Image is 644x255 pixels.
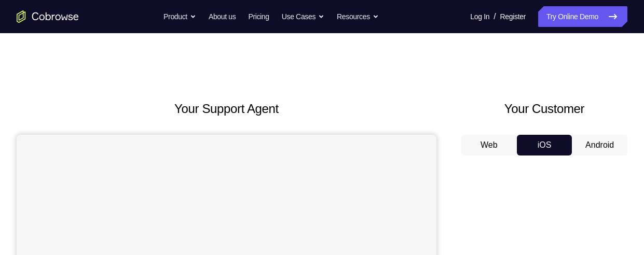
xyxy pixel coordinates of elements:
[500,6,526,27] a: Register
[17,10,79,23] a: Go to the home page
[517,135,572,155] button: iOS
[337,6,379,27] button: Resources
[282,6,324,27] button: Use Cases
[538,6,627,27] a: Try Online Demo
[248,6,269,27] a: Pricing
[494,10,496,23] span: /
[17,100,436,118] h2: Your Support Agent
[461,135,517,155] button: Web
[209,6,236,27] a: About us
[572,135,627,155] button: Android
[470,6,489,27] a: Log In
[461,100,627,118] h2: Your Customer
[163,6,196,27] button: Product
